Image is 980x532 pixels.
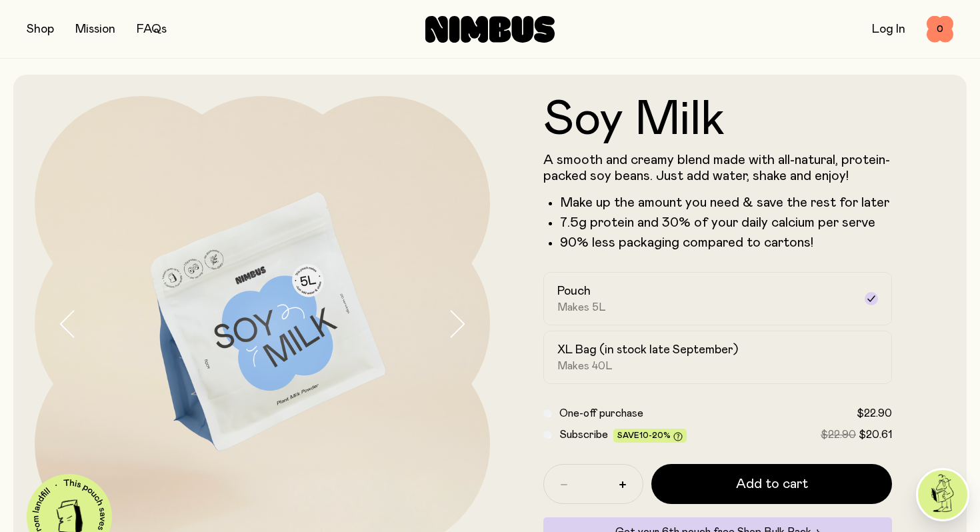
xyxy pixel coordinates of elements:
span: Makes 40L [557,359,613,373]
p: A smooth and creamy blend made with all-natural, protein-packed soy beans. Just add water, shake ... [543,152,892,184]
a: FAQs [137,23,167,35]
button: 0 [927,16,953,43]
li: 7.5g protein and 30% of your daily calcium per serve [560,215,892,231]
span: Makes 5L [557,301,606,314]
span: $22.90 [821,429,856,440]
span: Subscribe [559,429,608,440]
a: Log In [872,23,905,35]
p: 90% less packaging compared to cartons! [560,235,892,251]
span: Save [617,431,683,441]
span: 10-20% [639,431,671,439]
h1: Soy Milk [543,96,892,144]
h2: Pouch [557,283,591,299]
h2: XL Bag (in stock late September) [557,342,738,358]
span: Add to cart [736,475,808,493]
li: Make up the amount you need & save the rest for later [560,195,892,211]
span: One-off purchase [559,408,643,419]
span: $20.61 [859,429,892,440]
span: $22.90 [857,408,892,419]
button: Add to cart [651,464,892,504]
img: agent [918,470,967,519]
a: Mission [75,23,115,35]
